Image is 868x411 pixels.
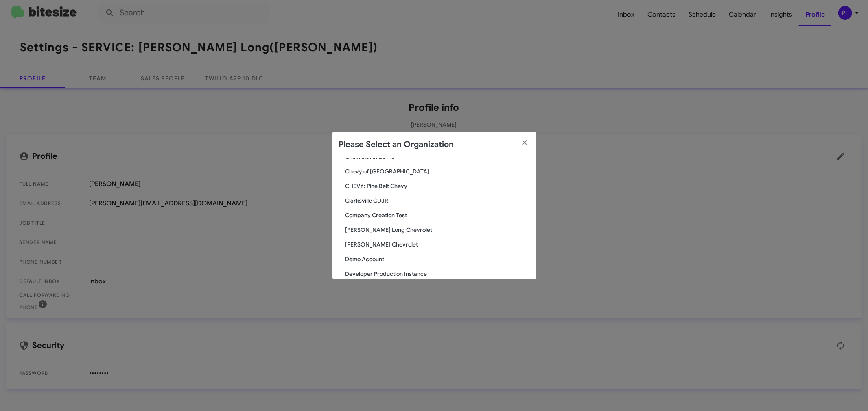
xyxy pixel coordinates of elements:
[345,182,529,190] span: CHEVY: Pine Belt Chevy
[345,197,529,205] span: Clarksville CDJR
[345,270,529,278] span: Developer Production Instance
[345,240,529,249] span: [PERSON_NAME] Chevrolet
[345,167,529,175] span: Chevy of [GEOGRAPHIC_DATA]
[345,226,529,234] span: [PERSON_NAME] Long Chevrolet
[345,211,529,219] span: Company Creation Test
[345,255,529,263] span: Demo Account
[339,138,454,151] h2: Please Select an Organization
